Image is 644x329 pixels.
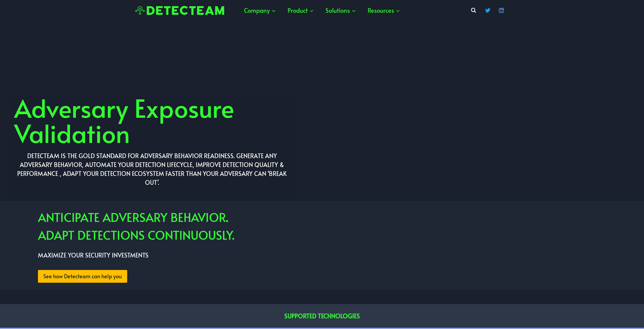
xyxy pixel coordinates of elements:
h1: Adversary Exposure Validation [14,95,290,145]
nav: Primary [238,1,406,19]
a: Linkedin [495,4,507,16]
img: Detecteam [135,6,224,15]
a: Twitter [482,4,494,16]
a: Resources [362,1,406,19]
a: Product [282,1,320,19]
span: Solutions [326,5,356,16]
h2: Detecteam IS THE GOLD STANDARD FOR ADVERSARY BEHAVIOR READINESS. GENERATE ANY Adversary BEHAVIOR,... [14,151,290,187]
a: Company [238,1,282,19]
a: See how Detecteam can help you [38,270,127,283]
strong: . [226,209,228,225]
span: See how Detecteam can help you [43,272,122,281]
button: View Search Form [468,5,479,16]
span: Resources [368,5,400,16]
p: MAXIMIZE YOUR SECURITY INVESTMENTS [38,250,644,260]
span: Product [288,5,314,16]
span: Company [244,5,276,16]
h2: ANTICIPATE ADVERSARY BEHAVIOR ADAPT DETECTIONS CONTINUOUSLY. [38,208,644,244]
a: Solutions [320,1,362,19]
